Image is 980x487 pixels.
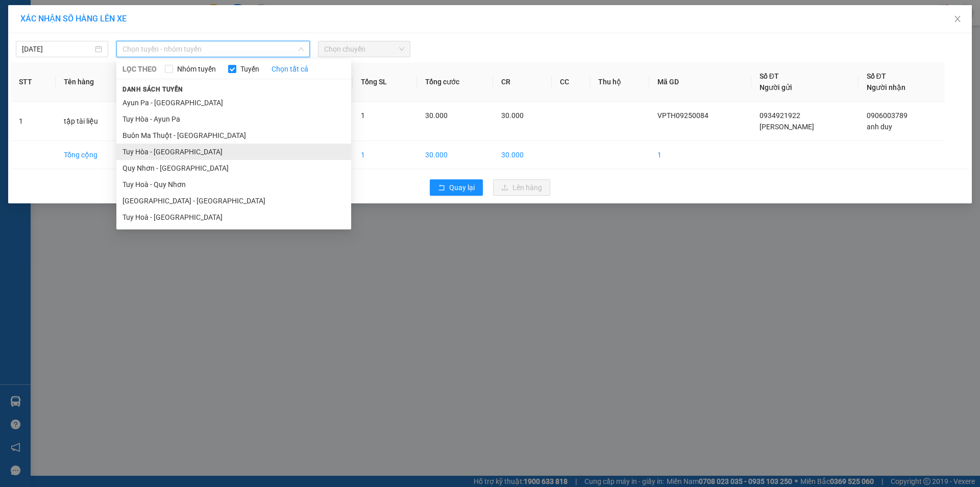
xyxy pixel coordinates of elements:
[953,15,962,23] span: close
[324,41,404,57] span: Chọn chuyến
[590,62,649,102] th: Thu hộ
[11,102,56,141] td: 1
[116,160,351,176] li: Quy Nhơn - [GEOGRAPHIC_DATA]
[943,5,972,34] button: Close
[493,179,550,196] button: uploadLên hàng
[438,184,445,192] span: rollback
[430,179,483,196] button: rollbackQuay lại
[501,111,524,120] span: 30.000
[173,63,220,75] span: Nhóm tuyến
[122,41,304,57] span: Chọn tuyến - nhóm tuyến
[493,62,552,102] th: CR
[70,68,78,75] span: environment
[759,72,779,80] span: Số ĐT
[867,111,908,120] span: 0906003789
[22,43,93,55] input: 11/09/2025
[56,141,132,169] td: Tổng cộng
[417,62,493,102] th: Tổng cước
[116,111,351,127] li: Tuy Hòa - Ayun Pa
[552,62,590,102] th: CC
[5,5,148,25] li: BB Limousine
[116,176,351,193] li: Tuy Hoà - Quy Nhơn
[116,127,351,144] li: Buôn Ma Thuột - [GEOGRAPHIC_DATA]
[353,62,416,102] th: Tổng SL
[116,144,351,160] li: Tuy Hòa - [GEOGRAPHIC_DATA]
[759,111,800,120] span: 0934921922
[56,102,132,141] td: tập tài liệu
[298,46,304,52] span: down
[353,141,416,169] td: 1
[425,111,448,120] span: 30.000
[449,182,475,193] span: Quay lại
[493,141,552,169] td: 30.000
[649,62,751,102] th: Mã GD
[116,85,189,94] span: Danh sách tuyến
[759,83,792,91] span: Người gửi
[417,141,493,169] td: 30.000
[56,62,132,102] th: Tên hàng
[657,111,708,120] span: VPTH09250084
[11,62,56,102] th: STT
[361,111,365,120] span: 1
[116,95,351,111] li: Ayun Pa - [GEOGRAPHIC_DATA]
[5,43,70,77] li: VP VP [GEOGRAPHIC_DATA]
[236,63,263,75] span: Tuyến
[867,72,886,80] span: Số ĐT
[122,63,157,75] span: LỌC THEO
[70,43,136,66] li: VP VP Buôn Ma Thuột
[867,83,905,91] span: Người nhận
[20,14,127,24] span: XÁC NHẬN SỐ HÀNG LÊN XE
[272,63,308,75] a: Chọn tất cả
[116,193,351,209] li: [GEOGRAPHIC_DATA] - [GEOGRAPHIC_DATA]
[867,123,892,131] span: anh duy
[116,209,351,225] li: Tuy Hoà - [GEOGRAPHIC_DATA]
[649,141,751,169] td: 1
[759,123,814,131] span: [PERSON_NAME]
